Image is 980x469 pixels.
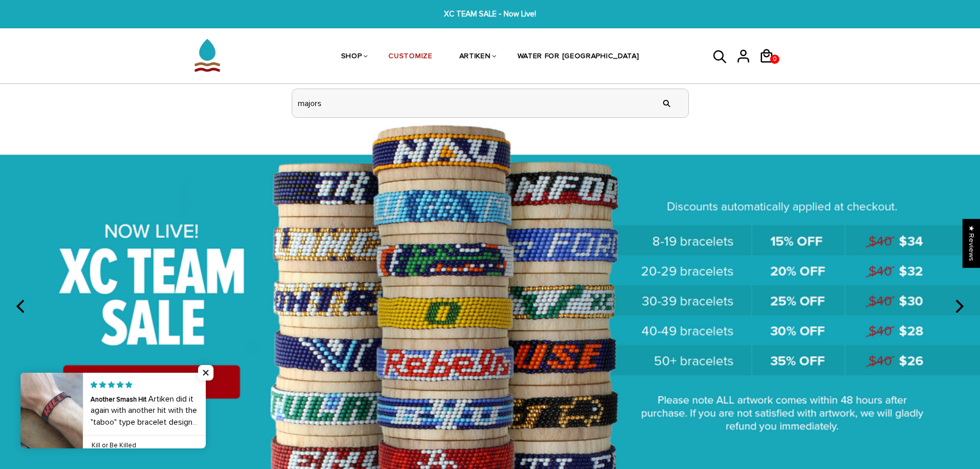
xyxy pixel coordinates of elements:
[771,52,779,66] span: 0
[459,30,491,84] a: ARTIKEN
[656,84,677,123] input: Search
[518,30,639,84] a: WATER FOR [GEOGRAPHIC_DATA]
[963,219,980,268] div: Click to open Judge.me floating reviews tab
[388,30,432,84] a: CUSTOMIZE
[759,67,782,68] a: 0
[198,365,213,380] span: Close popup widget
[341,30,362,84] a: SHOP
[300,8,680,20] span: XC TEAM SALE - Now Live!
[292,89,688,117] input: header search
[947,295,970,318] button: next
[10,295,33,318] button: previous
